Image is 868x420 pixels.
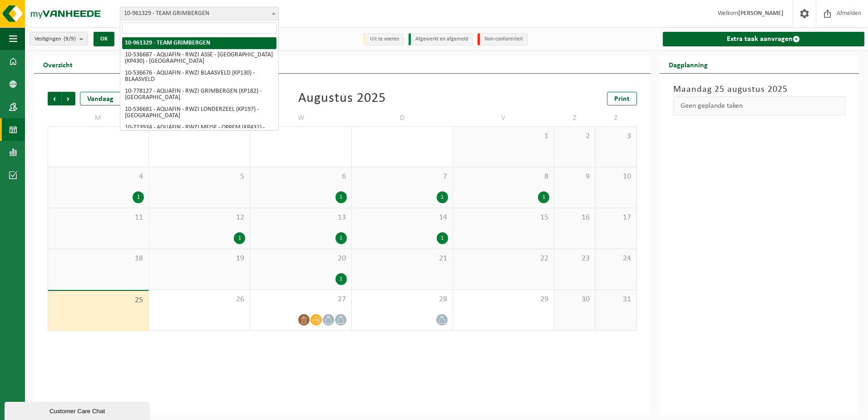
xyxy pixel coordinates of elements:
li: 10-536687 - AQUAFIN - RWZI ASSE - [GEOGRAPHIC_DATA] (KP430) - [GEOGRAPHIC_DATA] [122,49,276,67]
td: Z [596,110,637,126]
td: V [453,110,554,126]
h2: Overzicht [34,55,82,73]
iframe: chat widget [5,400,152,420]
li: Afgewerkt en afgemeld [409,33,473,45]
span: 10-961329 - TEAM GRIMBERGEN [120,7,278,20]
span: 30 [559,295,591,305]
span: 18 [53,254,144,264]
span: 26 [153,295,245,305]
span: 27 [255,295,346,305]
div: 1 [437,191,448,203]
li: 10-961329 - TEAM GRIMBERGEN [122,37,276,49]
a: Print [607,92,637,105]
div: 1 [335,273,347,285]
div: 1 [538,191,549,203]
div: 1 [335,232,347,244]
span: Vestigingen [35,32,76,46]
td: D [352,110,453,126]
div: 1 [335,191,347,203]
a: Extra taak aanvragen [663,32,864,46]
span: Volgende [62,92,75,105]
td: Z [554,110,596,126]
li: Non-conformiteit [478,33,528,45]
span: 20 [255,254,346,264]
strong: [PERSON_NAME] [738,10,784,17]
span: 25 [53,295,144,305]
span: 17 [600,213,632,223]
span: 4 [53,172,144,182]
span: 16 [559,213,591,223]
div: 1 [437,232,448,244]
span: 31 [600,295,632,305]
span: 21 [356,254,448,264]
span: 10 [600,172,632,182]
span: 3 [600,131,632,141]
span: Print [614,95,630,103]
span: 5 [153,172,245,182]
div: Geen geplande taken [673,96,845,115]
button: Vestigingen(9/9) [30,32,88,45]
span: 23 [559,254,591,264]
span: 28 [356,295,448,305]
span: 29 [458,295,549,305]
span: 7 [356,172,448,182]
span: 12 [153,213,245,223]
div: 1 [133,191,144,203]
div: Vandaag [80,92,121,105]
h3: Maandag 25 augustus 2025 [673,83,845,96]
span: 24 [600,254,632,264]
span: 19 [153,254,245,264]
count: (9/9) [64,36,76,42]
li: Uit te voeren [363,33,404,45]
li: 10-536681 - AQUAFIN - RWZI LONDERZEEL (KP197) - [GEOGRAPHIC_DATA] [122,104,276,122]
span: 9 [559,172,591,182]
span: Vorige [48,92,61,105]
li: 10-778127 - AQUAFIN - RWZI GRIMBERGEN (KP182) - [GEOGRAPHIC_DATA] [122,85,276,104]
h2: Dagplanning [660,55,717,73]
li: 10-723934 - AQUAFIN - RWZI MEISE - OPPEM (KP431) - MEISE [122,122,276,140]
span: 8 [458,172,549,182]
span: 6 [255,172,346,182]
div: Augustus 2025 [298,92,386,105]
span: 22 [458,254,549,264]
td: W [250,110,351,126]
td: M [48,110,149,126]
span: 10-961329 - TEAM GRIMBERGEN [120,7,279,20]
span: 2 [559,131,591,141]
span: 11 [53,213,144,223]
li: 10-536676 - AQUAFIN - RWZI BLAASVELD (KP130) - BLAASVELD [122,67,276,85]
button: OK [94,32,114,46]
span: 1 [458,131,549,141]
span: 14 [356,213,448,223]
span: 15 [458,213,549,223]
div: 1 [234,232,245,244]
span: 13 [255,213,346,223]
